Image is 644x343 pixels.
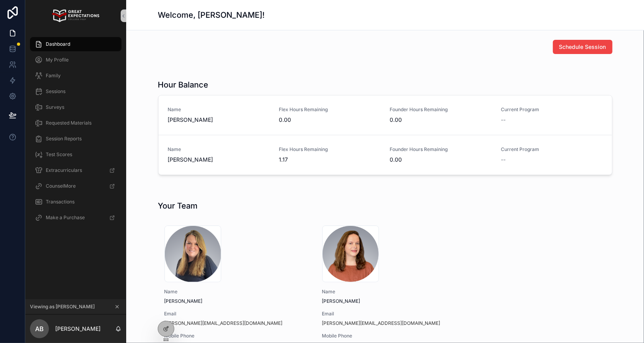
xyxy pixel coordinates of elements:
[25,32,126,235] div: scrollable content
[46,88,65,95] span: Sessions
[158,79,209,90] h1: Hour Balance
[168,156,270,164] span: [PERSON_NAME]
[322,289,461,295] span: Name
[30,211,121,225] a: Make a Purchase
[46,167,82,173] span: Extracurriculars
[46,199,75,205] span: Transactions
[501,146,603,153] span: Current Program
[322,333,461,339] span: Mobile Phone
[30,132,121,146] a: Session Reports
[164,320,283,326] a: [PERSON_NAME][EMAIL_ADDRESS][DOMAIN_NAME]
[46,136,82,142] span: Session Reports
[30,195,121,209] a: Transactions
[52,9,99,22] img: App logo
[158,9,265,21] h1: Welcome, [PERSON_NAME]!
[501,156,506,164] span: --
[168,106,270,113] span: Name
[30,147,121,162] a: Test Scores
[553,40,612,54] button: Schedule Session
[46,104,64,110] span: Surveys
[30,100,121,114] a: Surveys
[322,311,461,317] span: Email
[46,183,76,189] span: CounselMore
[46,151,72,158] span: Test Scores
[390,106,492,113] span: Founder Hours Remaining
[55,325,101,333] p: [PERSON_NAME]
[30,304,95,310] span: Viewing as [PERSON_NAME]
[559,43,606,51] span: Schedule Session
[164,289,303,295] span: Name
[30,84,121,99] a: Sessions
[46,73,61,79] span: Family
[279,106,381,113] span: Flex Hours Remaining
[46,41,70,47] span: Dashboard
[279,116,381,124] span: 0.00
[279,156,381,164] span: 1.17
[168,116,270,124] span: [PERSON_NAME]
[390,116,492,124] span: 0.00
[30,116,121,130] a: Requested Materials
[279,146,381,153] span: Flex Hours Remaining
[46,57,69,63] span: My Profile
[168,146,270,153] span: Name
[46,120,91,126] span: Requested Materials
[164,298,303,304] span: [PERSON_NAME]
[390,146,492,153] span: Founder Hours Remaining
[501,106,603,113] span: Current Program
[30,163,121,177] a: Extracurriculars
[164,311,303,317] span: Email
[30,37,121,51] a: Dashboard
[30,53,121,67] a: My Profile
[35,324,44,334] span: AB
[46,214,85,221] span: Make a Purchase
[30,179,121,193] a: CounselMore
[322,320,441,326] a: [PERSON_NAME][EMAIL_ADDRESS][DOMAIN_NAME]
[164,333,303,339] span: Mobile Phone
[322,298,461,304] span: [PERSON_NAME]
[30,69,121,83] a: Family
[501,116,506,124] span: --
[390,156,492,164] span: 0.00
[158,200,198,211] h1: Your Team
